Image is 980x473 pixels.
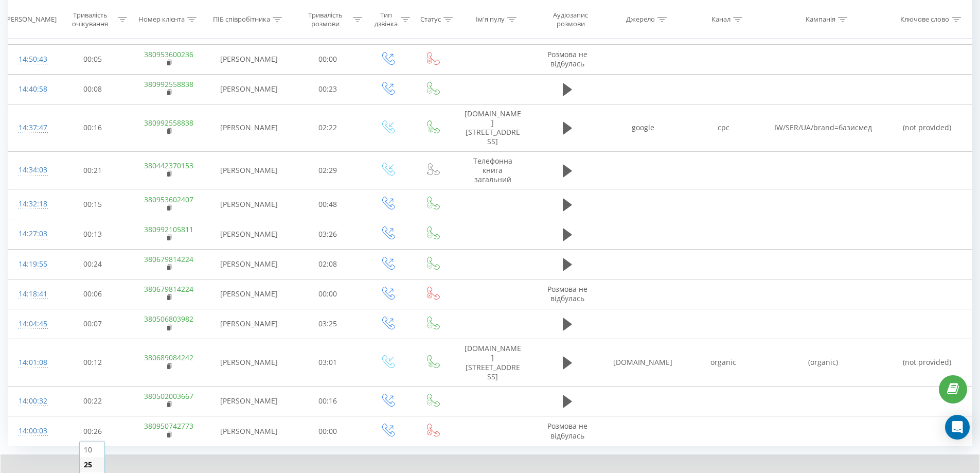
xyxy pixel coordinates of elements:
td: (not provided) [882,339,972,387]
td: (not provided) [882,104,972,151]
div: 14:32:18 [19,194,45,214]
a: 380953602407 [144,195,193,204]
div: 14:19:55 [19,254,45,274]
div: Тип дзвінка [374,11,398,28]
td: [PERSON_NAME] [207,386,291,416]
a: 380442370153 [144,161,193,170]
td: [PERSON_NAME] [207,189,291,219]
span: 10 [84,445,92,454]
span: Розмова не відбулась [547,284,587,303]
div: [PERSON_NAME] [5,15,57,24]
td: [DOMAIN_NAME] [603,339,683,387]
div: 14:34:03 [19,160,45,180]
div: 14:37:47 [19,118,45,138]
a: 380679814224 [144,254,193,264]
td: 03:25 [291,309,365,339]
td: [PERSON_NAME] [207,219,291,249]
td: [DOMAIN_NAME] [STREET_ADDRESS] [454,104,531,151]
td: 02:08 [291,249,365,279]
div: Джерело [626,15,655,24]
div: 14:04:45 [19,314,45,334]
td: 00:07 [56,309,130,339]
div: Статус [420,15,441,24]
td: 00:23 [291,74,365,104]
td: 00:26 [56,416,130,446]
td: google [603,104,683,151]
a: 380992558838 [144,118,193,128]
td: 00:13 [56,219,130,249]
td: 00:00 [291,44,365,74]
div: Open Intercom Messenger [945,415,970,440]
div: 14:00:03 [19,421,45,441]
td: [PERSON_NAME] [207,74,291,104]
a: 380950742773 [144,421,193,431]
div: 14:18:41 [19,284,45,304]
a: 380953600236 [144,49,193,59]
a: 380992558838 [144,79,193,89]
td: Телефонна книга загальний [454,151,531,189]
div: Тривалість очікування [65,11,116,28]
td: 00:48 [291,189,365,219]
span: Розмова не відбулась [547,49,587,68]
td: 00:08 [56,74,130,104]
div: Ключове слово [900,15,949,24]
td: 00:21 [56,151,130,189]
td: [PERSON_NAME] [207,44,291,74]
td: [PERSON_NAME] [207,416,291,446]
td: cpc [683,104,763,151]
td: 00:16 [56,104,130,151]
div: 14:27:03 [19,224,45,244]
td: 00:00 [291,416,365,446]
td: IW/SER/UA/brand=базисмед [763,104,882,151]
div: 14:40:58 [19,79,45,99]
td: 00:22 [56,386,130,416]
span: Розмова не відбулась [547,421,587,440]
div: 14:00:32 [19,391,45,411]
td: 00:24 [56,249,130,279]
td: 02:29 [291,151,365,189]
div: Канал [711,15,730,24]
div: Тривалість розмови [300,11,351,28]
td: 00:00 [291,279,365,309]
td: 00:15 [56,189,130,219]
td: 00:05 [56,44,130,74]
div: 14:50:43 [19,49,45,69]
td: (organic) [763,339,882,387]
td: 00:06 [56,279,130,309]
a: 380679814224 [144,284,193,294]
span: 25 [84,460,92,469]
div: 14:01:08 [19,353,45,373]
td: 03:26 [291,219,365,249]
td: organic [683,339,763,387]
a: 380689084242 [144,353,193,362]
td: 00:12 [56,339,130,387]
td: [PERSON_NAME] [207,151,291,189]
div: ПІБ співробітника [213,15,270,24]
a: 380502003667 [144,391,193,401]
td: [PERSON_NAME] [207,249,291,279]
td: [PERSON_NAME] [207,279,291,309]
td: [PERSON_NAME] [207,309,291,339]
td: 03:01 [291,339,365,387]
div: Ім'я пулу [476,15,505,24]
td: 00:16 [291,386,365,416]
td: [DOMAIN_NAME] [STREET_ADDRESS] [454,339,531,387]
td: [PERSON_NAME] [207,104,291,151]
div: Аудіозапис розмови [541,11,600,28]
div: Кампанія [806,15,835,24]
a: 380992105811 [144,224,193,234]
td: [PERSON_NAME] [207,339,291,387]
div: Номер клієнта [138,15,185,24]
a: 380506803982 [144,314,193,324]
td: 02:22 [291,104,365,151]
